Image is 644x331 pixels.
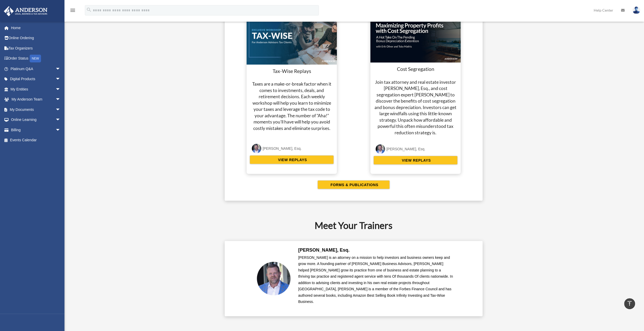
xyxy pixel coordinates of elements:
[257,262,290,295] img: Toby-circle-head.png
[373,79,458,136] h4: Join tax attorney and real estate investor [PERSON_NAME], Esq., and cost segregation expert [PERS...
[373,66,458,73] h3: Cost Segregation
[30,55,41,62] div: NEW
[55,84,66,95] span: arrow_drop_down
[247,12,337,65] img: taxwise-replay.png
[230,180,477,189] a: FORMS & PUBLICATIONS
[4,104,68,115] a: My Documentsarrow_drop_down
[4,53,68,64] a: Order StatusNEW
[624,298,635,309] a: vertical_align_top
[4,125,68,135] a: Billingarrow_drop_down
[252,144,261,153] img: Toby-circle-head.png
[400,158,431,163] span: VIEW REPLAYS
[55,94,66,105] span: arrow_drop_down
[329,182,378,187] span: FORMS & PUBLICATIONS
[250,68,334,75] h3: Tax-Wise Replays
[632,6,640,14] img: User Pic
[55,125,66,135] span: arrow_drop_down
[86,7,92,13] i: search
[55,104,66,115] span: arrow_drop_down
[55,64,66,74] span: arrow_drop_down
[626,300,633,307] i: vertical_align_top
[2,6,49,16] img: Anderson Advisors Platinum Portal
[4,115,68,125] a: Online Learningarrow_drop_down
[276,157,307,162] span: VIEW REPLAYS
[4,135,68,145] a: Events Calendar
[317,180,390,189] button: FORMS & PUBLICATIONS
[4,84,68,94] a: My Entitiesarrow_drop_down
[298,254,453,305] p: [PERSON_NAME] is an attorney on a mission to help investors and business owners keep and grow mor...
[4,33,68,43] a: Online Ordering
[70,9,76,13] a: menu
[55,74,66,85] span: arrow_drop_down
[4,23,68,33] a: Home
[250,155,334,164] button: VIEW REPLAYS
[4,43,68,53] a: Tax Organizers
[373,156,458,165] button: VIEW REPLAYS
[250,81,334,131] h4: Taxes are a make-or-break factor when it comes to investments, deals, and retirement decisions. E...
[4,64,68,74] a: Platinum Q&Aarrow_drop_down
[164,219,543,232] h2: Meet Your Trainers
[70,7,76,13] i: menu
[4,74,68,84] a: Digital Productsarrow_drop_down
[376,144,385,154] img: Toby-circle-head.png
[55,115,66,125] span: arrow_drop_down
[370,12,461,63] img: cost-seg-update.jpg
[386,146,425,152] div: [PERSON_NAME], Esq.
[263,145,301,152] div: [PERSON_NAME], Esq.
[298,247,349,253] b: [PERSON_NAME], Esq.
[4,94,68,105] a: My Anderson Teamarrow_drop_down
